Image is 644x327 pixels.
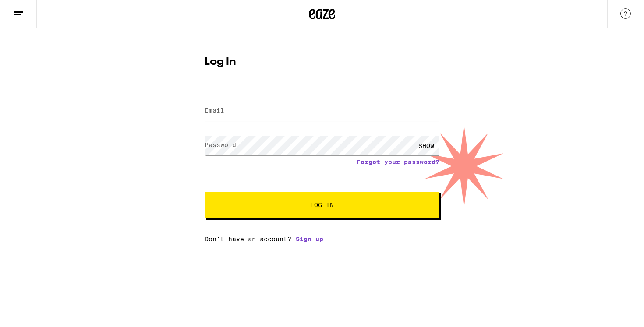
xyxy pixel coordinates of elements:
div: Don't have an account? [205,236,439,243]
button: Log In [205,192,439,218]
span: Log In [310,202,334,208]
div: SHOW [413,136,439,155]
label: Email [205,107,224,114]
a: Sign up [296,236,323,243]
input: Email [205,101,439,121]
a: Forgot your password? [357,158,439,165]
h1: Log In [205,57,439,67]
label: Password [205,141,236,148]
